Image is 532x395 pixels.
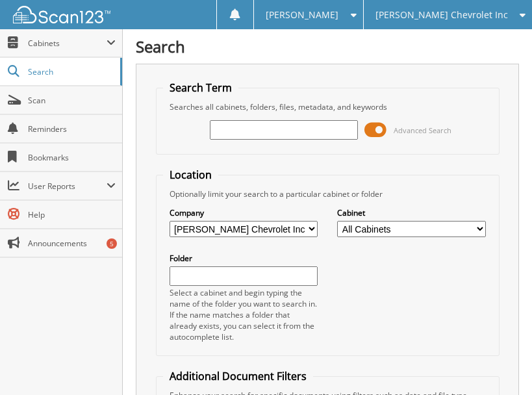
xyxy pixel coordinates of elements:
[163,168,218,182] legend: Location
[170,253,318,264] label: Folder
[28,123,116,134] span: Reminders
[28,38,107,49] span: Cabinets
[163,101,492,112] div: Searches all cabinets, folders, files, metadata, and keywords
[266,11,338,19] span: [PERSON_NAME]
[170,287,318,342] div: Select a cabinet and begin typing the name of the folder you want to search in. If the name match...
[375,11,508,19] span: [PERSON_NAME] Chevrolet Inc
[28,238,116,249] span: Announcements
[337,207,485,218] label: Cabinet
[28,95,116,106] span: Scan
[163,369,313,383] legend: Additional Document Filters
[28,66,114,77] span: Search
[28,152,116,163] span: Bookmarks
[170,207,318,218] label: Company
[28,209,116,220] span: Help
[28,181,107,192] span: User Reports
[136,36,519,57] h1: Search
[163,81,238,95] legend: Search Term
[107,238,117,249] div: 5
[13,6,110,23] img: scan123-logo-white.svg
[163,188,492,199] div: Optionally limit your search to a particular cabinet or folder
[394,125,451,135] span: Advanced Search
